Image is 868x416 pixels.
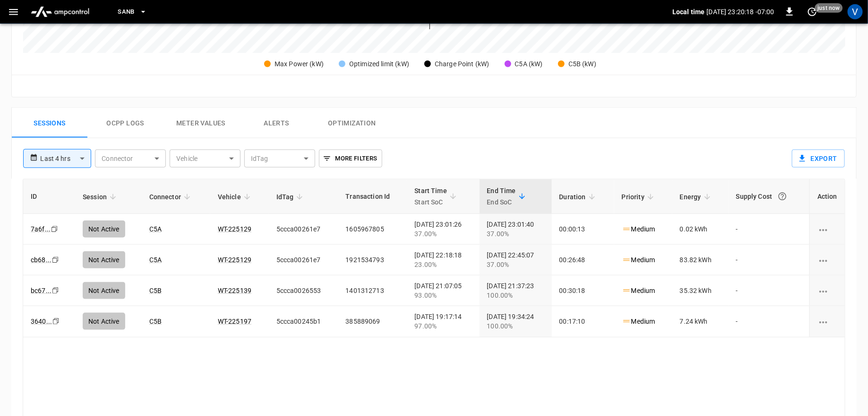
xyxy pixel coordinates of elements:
[269,214,338,245] td: 5ccca00261e7
[559,191,598,203] span: Duration
[31,256,52,264] a: cb68...
[218,256,251,264] a: WT-225129
[622,255,655,265] p: Medium
[269,275,338,306] td: 5ccca0026553
[707,7,774,17] p: [DATE] 23:20:18 -07:00
[487,291,544,300] div: 100.00%
[848,4,863,19] div: profile-icon
[338,179,407,214] th: Transaction Id
[149,256,162,264] a: C5A
[487,260,544,269] div: 37.00%
[487,185,516,208] div: End Time
[338,214,407,245] td: 1605967805
[729,214,809,245] td: -
[622,286,655,296] p: Medium
[83,191,119,203] span: Session
[414,185,459,208] span: Start TimeStart SoC
[487,196,516,208] p: End SoC
[568,59,596,69] div: C5B (kW)
[83,313,125,330] div: Not Active
[817,286,837,295] div: charging session options
[487,185,528,208] span: End TimeEnd SoC
[552,275,614,306] td: 00:30:18
[314,108,390,138] button: Optimization
[815,3,843,13] span: just now
[23,179,845,337] table: sessions table
[218,191,253,203] span: Vehicle
[338,306,407,337] td: 385889069
[23,179,75,214] th: ID
[809,179,845,214] th: Action
[552,214,614,245] td: 00:00:13
[414,281,472,300] div: [DATE] 21:07:05
[552,245,614,275] td: 00:26:48
[52,316,61,327] div: copy
[552,306,614,337] td: 00:17:10
[672,245,729,275] td: 83.82 kWh
[817,317,837,326] div: charging session options
[414,250,472,269] div: [DATE] 22:18:18
[414,260,472,269] div: 23.00%
[31,225,51,233] a: 7a6f...
[239,108,314,138] button: Alerts
[83,221,125,238] div: Not Active
[487,321,544,331] div: 100.00%
[672,306,729,337] td: 7.24 kWh
[51,255,60,265] div: copy
[414,220,472,239] div: [DATE] 23:01:26
[672,275,729,306] td: 35.32 kWh
[349,59,409,69] div: Optimized limit (kW)
[83,251,125,268] div: Not Active
[50,224,60,234] div: copy
[672,214,729,245] td: 0.02 kWh
[729,275,809,306] td: -
[487,312,544,331] div: [DATE] 19:34:24
[414,229,472,239] div: 37.00%
[40,150,91,168] div: Last 4 hrs
[792,150,845,168] button: Export
[149,225,162,233] a: C5A
[87,108,163,138] button: Ocpp logs
[515,59,543,69] div: C5A (kW)
[622,191,657,203] span: Priority
[414,312,472,331] div: [DATE] 19:17:14
[487,220,544,239] div: [DATE] 23:01:40
[149,287,162,294] a: C5B
[414,291,472,300] div: 93.00%
[487,229,544,239] div: 37.00%
[622,317,655,327] p: Medium
[487,250,544,269] div: [DATE] 22:45:07
[414,196,447,208] p: Start SoC
[414,321,472,331] div: 97.00%
[774,188,791,205] button: The cost of your charging session based on your supply rates
[163,108,239,138] button: Meter Values
[414,185,447,208] div: Start Time
[435,59,490,69] div: Charge Point (kW)
[114,3,151,21] button: SanB
[338,275,407,306] td: 1401312713
[218,318,251,325] a: WT-225197
[319,150,382,168] button: More Filters
[51,285,60,296] div: copy
[118,7,135,18] span: SanB
[487,281,544,300] div: [DATE] 21:37:23
[275,59,324,69] div: Max Power (kW)
[817,224,837,234] div: charging session options
[736,188,802,205] div: Supply Cost
[817,255,837,265] div: charging session options
[218,287,251,294] a: WT-225139
[83,282,125,299] div: Not Active
[31,287,52,294] a: bc67...
[680,191,713,203] span: Energy
[12,108,87,138] button: Sessions
[149,191,193,203] span: Connector
[276,191,306,203] span: IdTag
[805,4,820,19] button: set refresh interval
[31,318,52,325] a: 3640...
[622,224,655,234] p: Medium
[729,245,809,275] td: -
[27,3,93,21] img: ampcontrol.io logo
[218,225,251,233] a: WT-225129
[149,318,162,325] a: C5B
[269,245,338,275] td: 5ccca00261e7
